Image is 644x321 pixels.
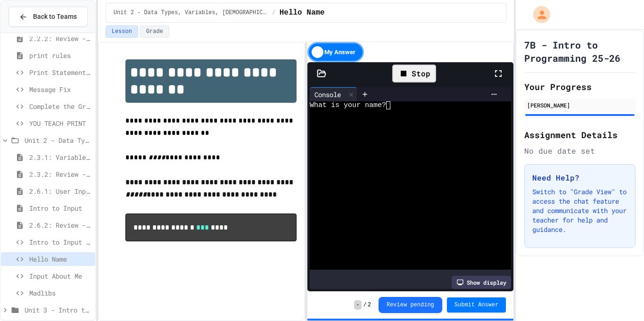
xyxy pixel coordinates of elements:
span: 2 [368,301,371,309]
span: YOU TEACH PRINT [29,118,91,128]
div: Stop [392,65,436,82]
div: My Account [523,4,553,25]
h2: Assignment Details [524,128,636,141]
span: Unit 2 - Data Types, Variables, [DEMOGRAPHIC_DATA] [25,135,91,145]
button: Review pending [379,297,442,313]
span: Madlibs [29,288,91,298]
h2: Your Progress [524,80,636,93]
span: Back to Teams [33,12,77,22]
h3: Need Help? [532,172,627,183]
span: Submit Answer [454,301,499,309]
span: / [272,9,275,16]
span: Complete the Greeting [29,101,91,111]
div: No due date set [524,145,636,156]
span: Unit 2 - Data Types, Variables, [DEMOGRAPHIC_DATA] [114,9,269,16]
span: Hello Name [280,7,325,18]
div: Console [310,90,346,99]
button: Back to Teams [8,7,88,27]
div: [PERSON_NAME] [527,101,633,109]
span: Intro to Input Exercise [29,237,91,247]
span: 2.3.2: Review - Variables and Data Types [29,169,91,179]
span: 2.6.2: Review - User Input [29,220,91,230]
span: 2.2.2: Review - Hello, World! [29,33,91,43]
span: 2.3.1: Variables and Data Types [29,152,91,162]
button: Submit Answer [447,297,506,313]
span: What is your name? [310,101,386,109]
p: Switch to "Grade View" to access the chat feature and communicate with your teacher for help and ... [532,187,627,234]
span: Intro to Input [29,203,91,213]
span: - [354,300,361,310]
span: 2.6.1: User Input [29,186,91,196]
span: Unit 3 - Intro to Objects [25,305,91,315]
span: Message Fix [29,84,91,94]
span: Print Statement Repair [29,67,91,77]
h1: 7B - Intro to Programming 25-26 [524,38,636,65]
span: Input About Me [29,271,91,281]
span: print rules [29,50,91,60]
div: Console [310,87,357,101]
span: Hello Name [29,254,91,264]
div: Show display [452,276,511,289]
button: Lesson [106,25,138,38]
button: Grade [140,25,169,38]
span: / [363,301,367,309]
